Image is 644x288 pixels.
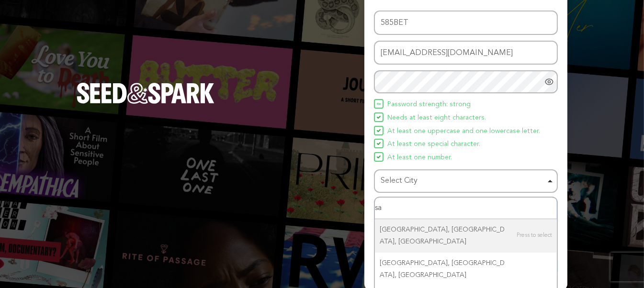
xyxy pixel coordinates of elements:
[377,142,381,145] img: Seed&Spark Icon
[377,102,381,106] img: Seed&Spark Icon
[387,99,471,111] span: Password strength: strong
[381,174,545,188] div: Select City
[387,152,452,164] span: At least one number.
[77,83,215,104] img: Seed&Spark Logo
[375,219,557,253] div: [GEOGRAPHIC_DATA], [GEOGRAPHIC_DATA], [GEOGRAPHIC_DATA]
[377,129,381,133] img: Seed&Spark Icon
[387,112,486,124] span: Needs at least eight characters.
[374,11,558,35] input: Name
[544,77,554,87] a: Show password as plain text. Warning: this will display your password on the screen.
[387,139,480,150] span: At least one special character.
[77,83,215,123] a: Seed&Spark Homepage
[375,253,557,286] div: [GEOGRAPHIC_DATA], [GEOGRAPHIC_DATA], [GEOGRAPHIC_DATA]
[377,155,381,159] img: Seed&Spark Icon
[377,115,381,119] img: Seed&Spark Icon
[375,198,557,219] input: Select City
[374,41,558,65] input: Email address
[387,126,540,137] span: At least one uppercase and one lowercase letter.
